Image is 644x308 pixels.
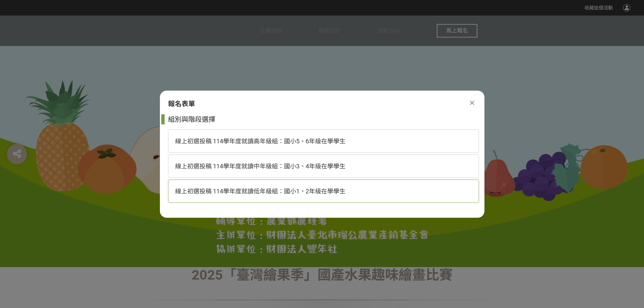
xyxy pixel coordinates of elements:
span: 收藏這個活動 [585,5,613,10]
span: 線上初選投稿 114學年度就讀低年級組：國小1、2年級在學學生 [175,188,345,195]
span: 最新公告 [318,27,340,34]
span: 線上初選投稿 114學年度就讀中年級組：國小3、4年級在學學生 [175,163,345,170]
a: 比賽說明 [260,16,282,46]
button: 馬上報名 [437,24,477,38]
span: 線上初選投稿 114學年度就讀高年級組：國小5、6年級在學學生 [175,138,345,145]
div: 組別與階段選擇 [168,114,479,124]
span: 報名表單 [168,100,195,108]
a: 最新公告 [318,16,340,46]
span: 比賽說明 [260,27,282,34]
h1: 2025「臺灣繪果季」國產水果趣味繪畫比賽 [153,267,491,283]
span: 活動 Q&A [377,27,400,34]
a: 活動 Q&A [377,16,400,46]
span: 馬上報名 [446,27,468,34]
